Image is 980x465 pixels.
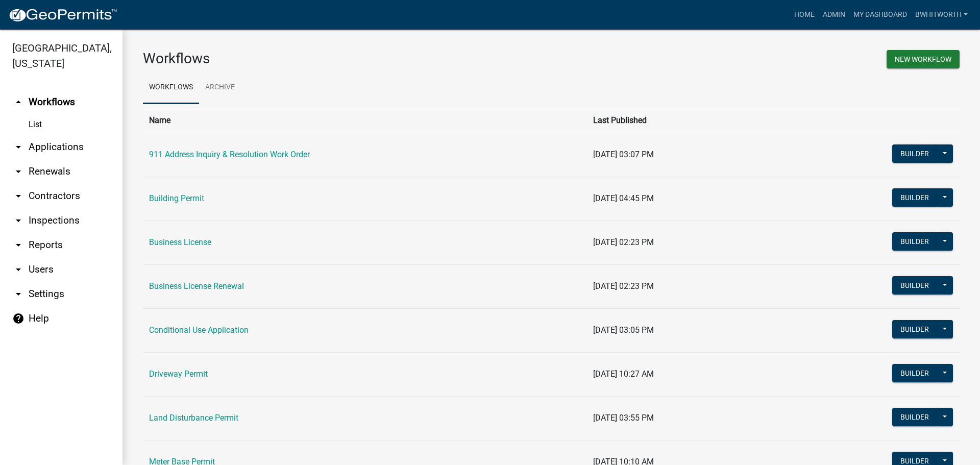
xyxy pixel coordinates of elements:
i: arrow_drop_down [12,239,24,251]
th: Name [143,108,587,133]
span: [DATE] 02:23 PM [593,281,654,291]
a: Home [790,5,819,25]
a: Business License [149,237,211,247]
button: Builder [892,364,937,382]
button: Builder [892,320,937,338]
i: arrow_drop_down [12,190,24,202]
span: [DATE] 04:45 PM [593,193,654,203]
a: Building Permit [149,193,204,203]
button: New Workflow [887,50,960,68]
i: arrow_drop_down [12,165,24,178]
button: Builder [892,276,937,295]
a: Admin [819,5,849,25]
a: 911 Address Inquiry & Resolution Work Order [149,150,310,159]
i: arrow_drop_down [12,263,24,276]
i: arrow_drop_down [12,141,24,153]
a: Land Disturbance Permit [149,413,238,423]
i: arrow_drop_down [12,214,24,227]
i: arrow_drop_up [12,96,24,108]
button: Builder [892,144,937,163]
a: Workflows [143,71,199,104]
span: [DATE] 02:23 PM [593,237,654,247]
a: Business License Renewal [149,281,244,291]
th: Last Published [587,108,772,133]
span: [DATE] 03:05 PM [593,325,654,335]
a: BWhitworth [911,5,972,25]
span: [DATE] 03:07 PM [593,150,654,159]
button: Builder [892,188,937,207]
i: help [12,312,24,325]
a: Driveway Permit [149,369,208,379]
a: Archive [199,71,241,104]
span: [DATE] 10:27 AM [593,369,654,379]
button: Builder [892,232,937,251]
i: arrow_drop_down [12,288,24,300]
a: Conditional Use Application [149,325,249,335]
button: Builder [892,408,937,426]
span: [DATE] 03:55 PM [593,413,654,423]
h3: Workflows [143,50,544,67]
a: My Dashboard [849,5,911,25]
